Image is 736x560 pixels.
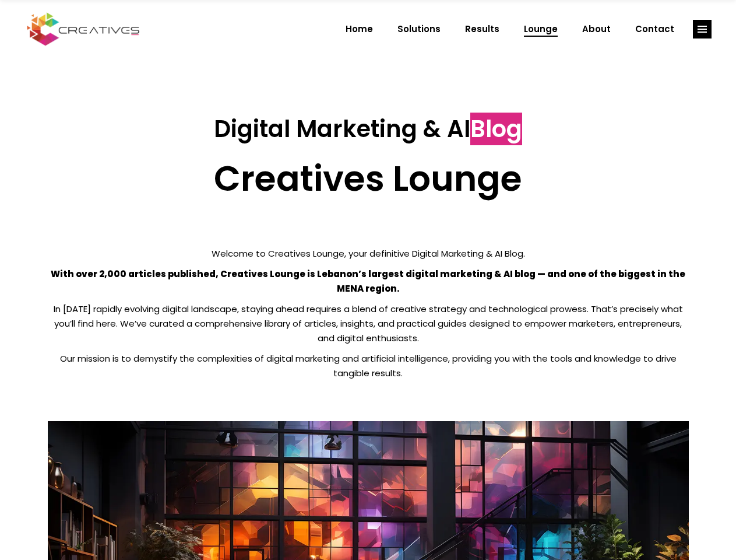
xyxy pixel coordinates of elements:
span: Blog [470,113,522,145]
a: Lounge [512,14,570,44]
a: Solutions [385,14,453,44]
p: Welcome to Creatives Lounge, your definitive Digital Marketing & AI Blog. [48,246,689,261]
span: Results [465,14,499,44]
span: About [582,14,611,44]
h2: Creatives Lounge [48,157,689,199]
a: Home [333,14,385,44]
p: In [DATE] rapidly evolving digital landscape, staying ahead requires a blend of creative strategy... [48,302,689,345]
span: Solutions [397,14,441,44]
p: Our mission is to demystify the complexities of digital marketing and artificial intelligence, pr... [48,351,689,380]
span: Contact [635,14,674,44]
h3: Digital Marketing & AI [48,115,689,143]
a: link [693,20,712,38]
a: Results [453,14,512,44]
strong: With over 2,000 articles published, Creatives Lounge is Lebanon’s largest digital marketing & AI ... [51,268,685,295]
a: Contact [623,14,686,44]
img: Creatives [24,11,142,47]
span: Lounge [524,14,558,44]
a: About [570,14,623,44]
span: Home [346,14,373,44]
